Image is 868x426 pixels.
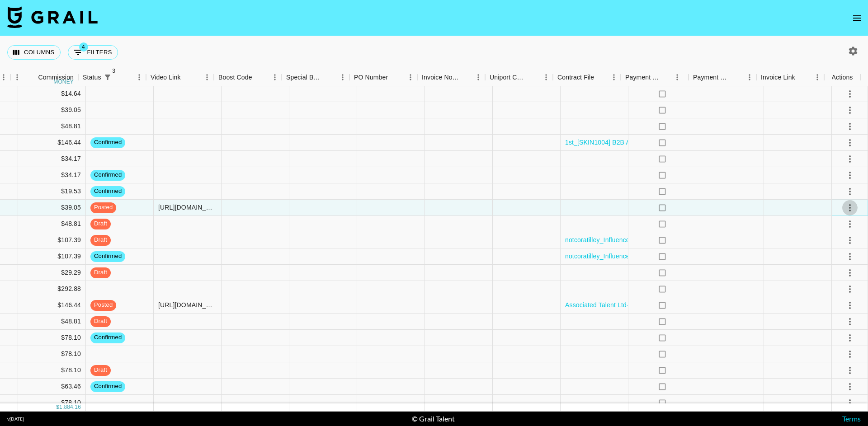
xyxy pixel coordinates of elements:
button: Menu [743,70,756,84]
span: confirmed [90,333,125,342]
img: Grail Talent [7,6,98,28]
button: select merge strategy [842,395,858,411]
button: select merge strategy [842,151,858,167]
div: $48.81 [18,314,86,330]
button: Show filters [101,71,114,84]
button: Select columns [7,45,61,60]
button: select merge strategy [842,281,858,297]
button: select merge strategy [842,379,858,394]
div: $48.81 [18,118,86,135]
button: select merge strategy [842,168,858,183]
a: notcoratilley_Influencer Promotion Terms-KOL_DFSYYYXKOL20250724002.pdf [565,235,794,244]
button: Menu [132,70,146,84]
div: 3 active filters [101,71,114,84]
div: https://www.tiktok.com/@rykky2.0/video/7540743669956037902 [158,300,217,309]
button: Sort [388,71,401,84]
button: select merge strategy [842,265,858,281]
button: Menu [539,70,553,84]
div: $48.81 [18,216,86,232]
span: draft [90,317,111,326]
span: confirmed [90,138,125,147]
div: Uniport Contact Email [485,69,553,86]
div: Uniport Contact Email [490,69,527,86]
div: Contract File [557,69,594,86]
button: select merge strategy [842,314,858,329]
span: posted [90,301,116,309]
div: Special Booking Type [286,69,323,86]
div: $78.10 [18,330,86,346]
div: $146.44 [18,297,86,314]
div: © Grail Talent [412,414,455,423]
button: select merge strategy [842,135,858,150]
div: $63.46 [18,379,86,395]
div: Payment Sent [625,69,660,86]
div: Video Link [146,69,214,86]
a: Terms [842,414,861,423]
div: $39.05 [18,200,86,216]
div: Invoice Notes [417,69,485,86]
div: $107.39 [18,248,86,265]
button: select merge strategy [842,330,858,346]
div: $34.17 [18,151,86,167]
button: Menu [200,70,214,84]
div: Video Link [151,69,181,86]
button: Sort [323,71,336,84]
a: Associated Talent Ltd-Order Confirmation.pdf [565,300,694,309]
button: Sort [730,71,743,84]
button: select merge strategy [842,249,858,264]
div: Actions [832,69,853,86]
button: Menu [336,70,349,84]
div: money [53,79,74,84]
div: $292.88 [18,281,86,297]
div: v [DATE] [7,416,24,422]
span: draft [90,366,111,375]
span: confirmed [90,171,125,179]
div: $29.29 [18,265,86,281]
button: Menu [10,70,24,84]
span: draft [90,220,111,228]
span: 4 [79,42,88,51]
button: Sort [114,71,127,84]
button: select merge strategy [842,363,858,378]
div: PO Number [354,69,388,86]
button: select merge strategy [842,200,858,215]
div: Payment Sent [621,69,689,86]
button: Menu [268,70,282,84]
div: Invoice Link [756,69,824,86]
button: open drawer [848,9,866,27]
button: Sort [459,71,472,84]
a: 1st_[SKIN1004] B2B Agreement_grwmbysaraa.pdf [565,138,711,147]
button: select merge strategy [842,346,858,362]
div: $107.39 [18,232,86,248]
button: select merge strategy [842,233,858,248]
span: draft [90,236,111,244]
button: select merge strategy [842,86,858,102]
span: draft [90,268,111,277]
button: Show filters [68,45,118,60]
div: Payment Sent Date [689,69,756,86]
div: Status [78,69,146,86]
div: Payment Sent Date [693,69,730,86]
div: Commission [38,69,74,86]
button: select merge strategy [842,216,858,232]
span: confirmed [90,187,125,196]
div: $14.64 [18,86,86,102]
a: notcoratilley_Influencer Promotion Terms-KOL_DFSYYYXKOL20250724002.pdf [565,252,794,261]
button: Sort [795,71,808,84]
button: select merge strategy [842,298,858,313]
span: confirmed [90,382,125,391]
div: $78.10 [18,346,86,362]
span: 3 [109,66,118,75]
div: Special Booking Type [282,69,349,86]
button: Sort [25,71,38,84]
button: Sort [594,71,607,84]
button: select merge strategy [842,103,858,118]
span: confirmed [90,252,125,261]
div: Actions [824,69,860,86]
button: Sort [252,71,265,84]
div: https://www.tiktok.com/@mercedes_anmarie/video/7540805107244354830 [158,203,217,212]
button: Menu [811,70,824,84]
div: 1,884.16 [59,403,81,411]
div: $146.44 [18,135,86,151]
button: select merge strategy [842,184,858,199]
